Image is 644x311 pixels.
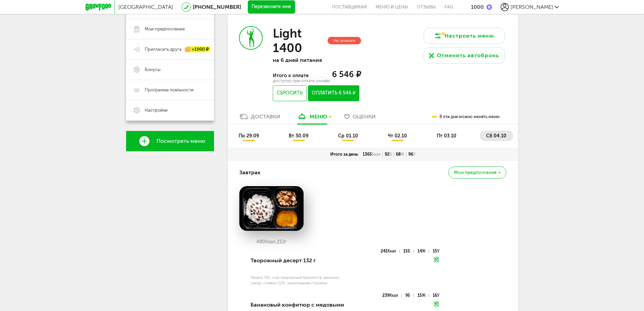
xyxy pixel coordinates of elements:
[265,239,277,245] span: Ккал,
[273,26,326,55] h3: Light 1400
[433,294,439,297] div: 16
[418,294,429,297] div: 15
[432,110,500,124] div: В эти дни можно менять меню
[406,152,418,157] div: 96
[126,39,214,60] a: Пригласить друга +1000 ₽
[332,69,361,79] span: 6 546 ₽
[126,60,214,80] a: Бонусы
[413,152,415,157] span: У
[294,113,331,124] a: меню
[382,294,402,297] div: 239
[424,28,505,44] button: Настроить меню
[145,87,194,93] span: Программа лояльности
[185,47,211,52] div: +1000 ₽
[338,133,358,139] span: ср 01.10
[328,152,361,157] div: Итого за день:
[389,293,398,298] span: Ккал
[310,113,327,120] div: меню
[145,107,168,113] span: Настройки
[341,113,379,124] a: Оценки
[239,239,304,245] div: 480 212
[251,113,280,120] div: Доставки
[126,19,214,39] a: Мои предпочтения
[273,73,309,79] span: Итого к оплате
[486,4,492,10] img: bonus_b.cdccf46.png
[437,51,499,60] div: Отменить автобронь
[387,249,396,253] span: Ккал
[383,152,394,157] div: 92
[251,249,344,272] div: Творожный десерт 132 г
[433,250,439,253] div: 15
[454,170,497,175] span: Мои предпочтения
[248,0,295,14] button: Перезвоните мне
[239,133,259,139] span: пн 29.09
[381,250,400,253] div: 241
[422,293,426,298] span: Ж
[273,85,306,101] button: Сбросить
[273,57,361,63] p: на 6 дней питания
[239,166,261,179] h4: Завтрак
[126,131,214,151] a: Посмотреть меню
[388,133,407,139] span: чт 02.10
[126,100,214,120] a: Настройки
[145,67,161,73] span: Бонусы
[401,152,404,157] span: Ж
[236,113,284,124] a: Доставки
[403,250,413,253] div: 15
[273,79,361,83] div: доступно при оплате онлайн
[424,47,505,64] button: Отменить автобронь
[251,275,344,286] div: Творог 5%, сыр творожный Креметта, ванилин, сахар, сливки 22%, шоколадная стружка
[239,186,304,231] img: big_4bsVjz3jGINXAdIo.png
[361,152,383,157] div: 1365
[437,133,456,139] span: пт 03.10
[405,294,413,297] div: 9
[372,152,381,157] span: Ккал
[408,249,410,253] span: Б
[418,250,429,253] div: 14
[353,113,376,120] span: Оценки
[157,138,205,144] span: Посмотреть меню
[145,46,182,52] span: Пригласить друга
[118,4,173,10] span: [GEOGRAPHIC_DATA]
[394,152,406,157] div: 68
[193,4,241,10] a: [PHONE_NUMBER]
[126,80,214,100] a: Программа лояльности
[437,249,439,253] span: У
[510,4,553,10] span: [PERSON_NAME]
[328,37,361,45] div: Не оплачен
[308,85,359,101] button: Оплатить 6 546 ₽
[389,152,392,157] span: Б
[289,133,308,139] span: вт 30.09
[437,293,439,298] span: У
[285,239,287,245] span: г
[486,133,506,139] span: сб 04.10
[471,4,484,10] div: 1000
[145,26,185,32] span: Мои предпочтения
[408,293,410,298] span: Б
[422,249,426,253] span: Ж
